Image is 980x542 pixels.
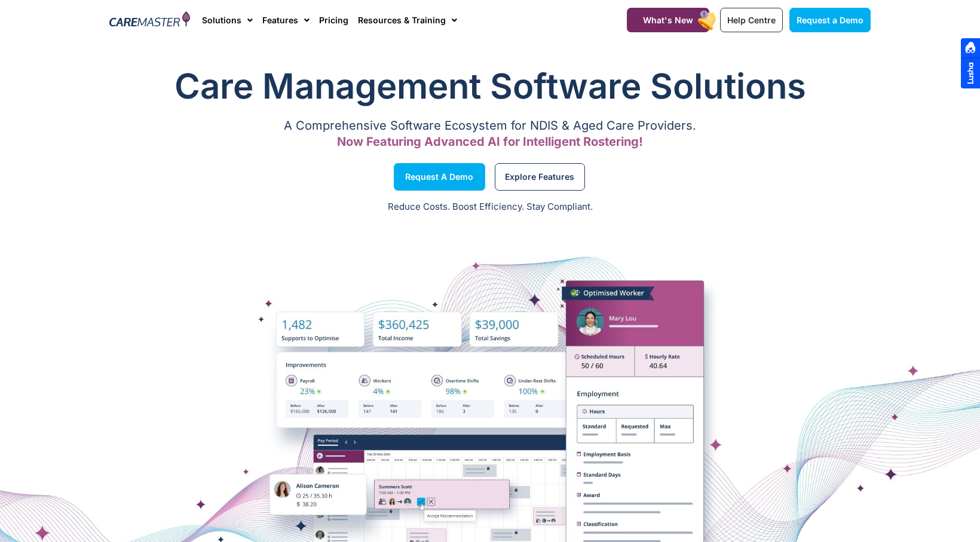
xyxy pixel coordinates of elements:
[109,11,190,29] img: CareMaster Logo
[643,15,693,25] span: What's New
[394,163,485,191] a: Request a Demo
[109,122,871,130] p: A Comprehensive Software Ecosystem for NDIS & Aged Care Providers.
[627,8,709,32] a: What's New
[797,15,863,25] span: Request a Demo
[337,134,643,149] span: Now Featuring Advanced AI for Intelligent Rostering!
[727,15,776,25] span: Help Centre
[405,174,473,180] span: Request a Demo
[505,174,574,180] span: Explore Features
[720,8,783,32] a: Help Centre
[109,62,871,110] h1: Care Management Software Solutions
[495,163,585,191] a: Explore Features
[7,200,973,214] p: Reduce Costs. Boost Efficiency. Stay Compliant.
[789,8,871,32] a: Request a Demo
